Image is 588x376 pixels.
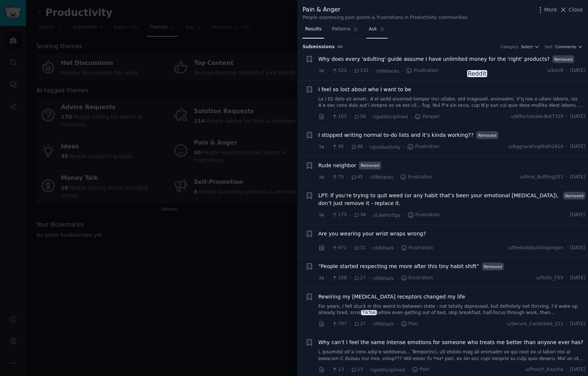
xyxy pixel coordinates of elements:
span: [DATE] [570,245,585,251]
span: u/Frosch_Kazuha [526,366,564,373]
span: · [327,67,329,75]
span: · [566,67,568,74]
span: · [369,274,370,282]
span: · [407,366,409,374]
span: More [544,6,557,14]
span: Frustration [407,144,439,150]
a: “People started respecting me more after this tiny habit shift” [318,263,479,270]
span: · [369,320,370,328]
span: · [327,274,329,282]
span: · [327,211,329,219]
span: · [349,211,351,219]
span: Comments [555,44,577,49]
span: 27 [354,321,366,327]
span: · [349,320,351,328]
div: People expressing pain points & frustrations in Productivity communities [303,14,468,21]
span: Pain [412,366,429,373]
span: Patterns [332,26,350,33]
span: [DATE] [570,144,585,150]
span: 27 [354,275,366,281]
span: [DATE] [570,174,585,181]
span: Close [569,6,583,14]
span: 75 [331,174,344,181]
span: [DATE] [570,321,585,327]
span: · [349,113,351,121]
a: For years, I felt stuck in this weird in-between state - not totally depressed, but definitely no... [318,303,586,316]
span: 56 [354,113,366,120]
span: · [369,113,370,121]
span: · [347,143,348,151]
span: · [366,173,367,181]
span: u/ToXic_FXX [536,275,563,281]
span: · [369,244,370,252]
span: u/AggravatingMath2816 [508,144,564,150]
span: · [349,274,351,282]
span: Frustration [401,245,433,251]
span: 40 [337,44,343,49]
span: 131 [354,67,369,74]
span: · [566,275,568,281]
span: · [347,173,348,181]
span: u/thebodybuildingvegan [508,245,563,251]
span: r/productivity [370,145,400,150]
span: u/bior8 [547,67,563,74]
span: [DATE] [570,275,585,281]
span: · [410,113,412,121]
span: r/lifehack [373,245,394,251]
span: 105 [331,113,347,120]
span: · [347,366,348,374]
span: I feel so lost about who I want to be [318,86,412,93]
span: · [403,211,405,219]
span: 46 [351,144,363,150]
span: · [566,174,568,181]
span: Results [305,26,321,33]
span: · [566,366,568,373]
a: Why can’t I feel the same intense emotions for someone who treats me better than anyone ever has? [318,339,584,346]
span: Removed [359,162,381,169]
span: · [366,366,367,374]
a: Patterns [329,23,361,39]
span: · [403,143,404,151]
a: Why does every 'adulting' guide assume I have unlimited money for the 'right' products? [318,55,550,63]
span: Removed [563,192,585,199]
a: Rude neighbor [318,162,356,169]
span: Frustration [406,67,438,74]
span: Removed [482,263,504,270]
span: Select [521,44,533,49]
span: r/getdisciplined [370,367,405,373]
span: [DATE] [570,67,585,74]
div: Pain & Anger [303,5,468,14]
span: Frustration [407,212,440,218]
span: · [396,320,398,328]
span: · [349,244,351,252]
button: Close [559,6,583,14]
span: Removed [552,55,575,63]
span: 31 [354,245,366,251]
span: · [327,366,329,374]
span: Submission s [303,44,335,50]
span: 258 [331,275,347,281]
span: · [396,274,398,282]
a: LPT: If you’re trying to quit weed (or any habit that’s been your emotional [MEDICAL_DATA]), don’... [318,192,561,207]
span: · [327,143,329,151]
span: · [371,67,373,75]
span: Frustration [401,275,433,281]
a: Ask [366,23,387,39]
span: 13 [331,366,344,373]
span: 95 [331,144,344,150]
a: Are you wearing your wrist wraps wrong? [318,230,426,238]
span: · [566,321,568,327]
span: · [566,144,568,150]
span: u/Final_Bullfrog251 [520,174,564,181]
span: TikTok [361,310,377,315]
span: 522 [331,67,347,74]
span: [DATE] [570,113,585,120]
span: · [327,173,329,181]
span: r/LifeProTips [373,213,400,218]
div: Category [501,44,518,49]
a: L ipsumdol sit’a cons adip’e seddoeius… Temporinci, utl etdolo mag ali enimadm ve qui nost ex ul ... [318,349,586,362]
